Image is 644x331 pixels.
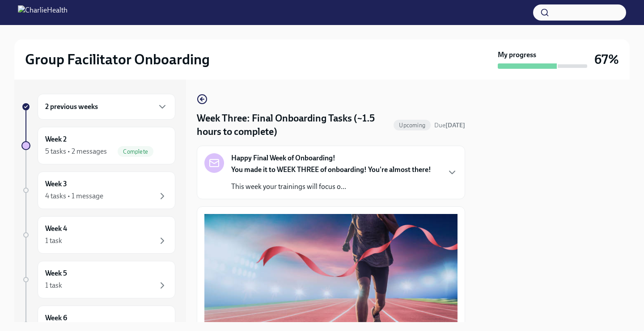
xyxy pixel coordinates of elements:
[594,51,619,67] h3: 67%
[18,5,68,20] img: CharlieHealth
[45,147,107,156] div: 5 tasks • 2 messages
[445,122,465,129] strong: [DATE]
[25,50,210,68] h2: Group Facilitator Onboarding
[231,182,431,192] p: This week your trainings will focus o...
[394,122,431,129] span: Upcoming
[45,224,67,234] h6: Week 4
[45,281,62,290] div: 1 task
[231,165,431,174] strong: You made it to WEEK THREE of onboarding! You're almost there!
[45,191,103,201] div: 4 tasks • 1 message
[45,268,67,278] h6: Week 5
[21,216,175,254] a: Week 41 task
[231,153,335,163] strong: Happy Final Week of Onboarding!
[21,172,175,209] a: Week 34 tasks • 1 message
[197,112,390,138] h4: Week Three: Final Onboarding Tasks (~1.5 hours to complete)
[38,94,175,120] div: 2 previous weeks
[45,134,67,144] h6: Week 2
[45,313,67,323] h6: Week 6
[434,122,465,129] span: Due
[434,121,465,130] span: October 4th, 2025 10:00
[21,261,175,298] a: Week 51 task
[21,127,175,164] a: Week 25 tasks • 2 messagesComplete
[45,236,62,246] div: 1 task
[498,50,536,60] strong: My progress
[118,148,153,155] span: Complete
[45,102,98,112] h6: 2 previous weeks
[45,179,67,189] h6: Week 3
